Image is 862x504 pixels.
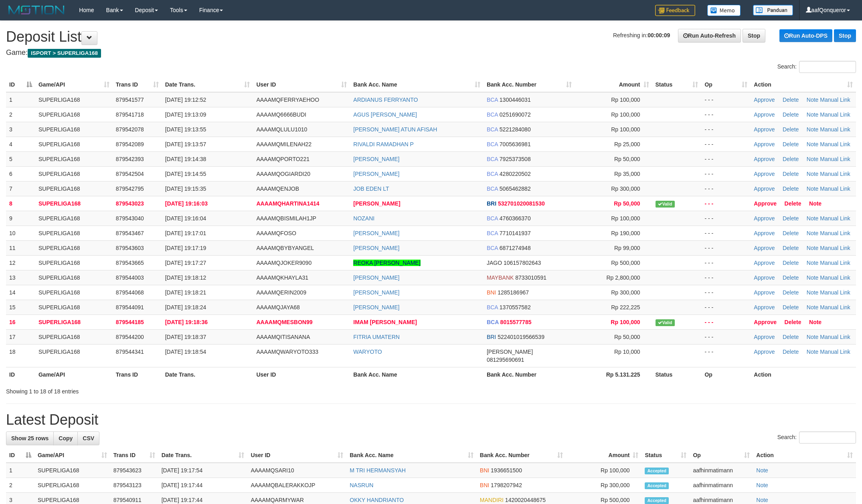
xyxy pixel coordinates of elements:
a: Run Auto-DPS [779,29,832,42]
a: Delete [783,141,799,147]
span: Valid transaction [656,201,675,208]
th: Date Trans.: activate to sort column ascending [158,448,248,463]
a: Delete [783,304,799,310]
span: BCA [487,304,498,310]
span: [DATE] 19:16:03 [165,200,208,207]
img: Feedback.jpg [655,5,695,16]
span: 879543467 [116,230,144,236]
td: 2 [6,107,35,122]
a: Show 25 rows [6,431,54,445]
a: JOB EDEN LT [353,185,389,192]
a: Manual Link [820,245,850,251]
img: Button%20Memo.svg [707,5,741,16]
span: Rp 2,800,000 [606,274,640,281]
td: - - - [701,344,751,367]
a: Note [807,304,819,310]
a: Delete [783,126,799,133]
span: AAAAMQMILENAH22 [256,141,312,147]
span: [DATE] 19:18:36 [165,319,208,325]
a: ARDIANUS FERRYANTO [353,97,418,103]
span: AAAAMQERIN2009 [256,289,306,296]
td: - - - [701,314,751,329]
a: Manual Link [820,304,850,310]
th: Op: activate to sort column ascending [690,448,753,463]
a: Manual Link [820,334,850,340]
span: ISPORT > SUPERLIGA168 [28,49,101,58]
a: Delete [783,215,799,222]
a: Note [756,467,768,474]
span: [DATE] 19:13:57 [165,141,206,147]
span: AAAAMQFERRYAEHOO [256,97,319,103]
a: AGUS [PERSON_NAME] [353,111,417,118]
a: Manual Link [820,289,850,296]
span: 879543040 [116,215,144,222]
a: [PERSON_NAME] [353,304,399,310]
td: - - - [701,107,751,122]
label: Search: [777,61,856,73]
span: BCA [487,319,499,325]
span: Rp 100,000 [611,97,640,103]
a: Note [807,97,819,103]
a: Approve [754,185,775,192]
span: AAAAMQOGIARDI20 [256,171,310,177]
a: Delete [783,334,799,340]
a: Note [807,156,819,162]
a: [PERSON_NAME] [353,200,400,207]
span: [DATE] 19:18:54 [165,349,206,355]
span: AAAAMQENJOB [256,185,299,192]
a: Note [807,245,819,251]
td: SUPERLIGA168 [35,240,113,255]
td: SUPERLIGA168 [35,314,113,329]
a: Manual Link [820,185,850,192]
span: BRI [487,334,496,340]
span: Rp 35,000 [614,171,640,177]
a: Delete [783,245,799,251]
a: Note [807,230,819,236]
input: Search: [799,61,856,73]
a: Delete [783,260,799,266]
td: SUPERLIGA168 [35,151,113,166]
td: SUPERLIGA168 [35,122,113,137]
td: 16 [6,314,35,329]
td: - - - [701,166,751,181]
a: Approve [754,97,775,103]
th: ID: activate to sort column descending [6,448,34,463]
a: WARYOTO [353,349,382,355]
span: JAGO [487,260,502,266]
span: AAAAMQLULU1010 [256,126,307,133]
span: [DATE] 19:15:35 [165,185,206,192]
a: Note [807,349,819,355]
span: AAAAMQBYBYANGEL [256,245,314,251]
td: - - - [701,270,751,285]
a: Delete [785,200,801,207]
td: 7 [6,181,35,196]
label: Search: [777,431,856,444]
td: SUPERLIGA168 [35,92,113,107]
a: Stop [834,29,856,42]
a: Note [807,334,819,340]
span: Rp 50,000 [614,156,640,162]
td: - - - [701,300,751,314]
td: SUPERLIGA168 [35,300,113,314]
span: [DATE] 19:13:55 [165,126,206,133]
td: 8 [6,196,35,211]
span: 879541577 [116,97,144,103]
span: BCA [487,156,498,162]
a: M TRI HERMANSYAH [350,467,406,474]
span: Rp 99,000 [614,245,640,251]
span: 879543603 [116,245,144,251]
td: 5 [6,151,35,166]
a: [PERSON_NAME] [353,245,399,251]
span: Copy 8015577785 to clipboard [500,319,532,325]
span: Rp 25,000 [614,141,640,147]
span: Rp 300,000 [611,185,640,192]
h1: Deposit List [6,29,856,45]
a: [PERSON_NAME] ATUN AFISAH [353,126,437,133]
td: - - - [701,285,751,300]
img: panduan.png [753,5,793,16]
span: Rp 50,000 [614,334,640,340]
td: 6 [6,166,35,181]
a: [PERSON_NAME] [353,156,399,162]
span: AAAAMQFOSO [256,230,296,236]
td: 10 [6,226,35,240]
